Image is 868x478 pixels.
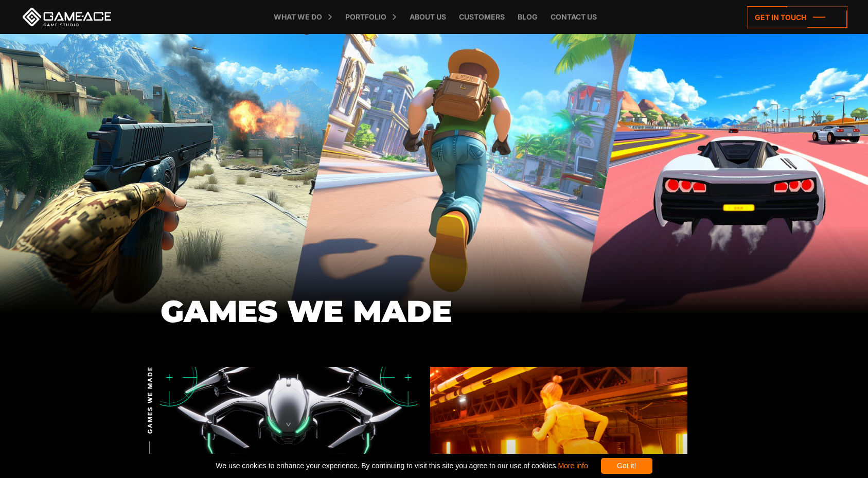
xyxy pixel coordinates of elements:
a: More info [558,462,588,470]
span: GAMES WE MADE [146,366,155,433]
span: We use cookies to enhance your experience. By continuing to visit this site you agree to our use ... [216,458,588,474]
a: Get in touch [747,6,847,28]
h1: GAMES WE MADE [161,295,708,328]
div: Got it! [601,458,652,474]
